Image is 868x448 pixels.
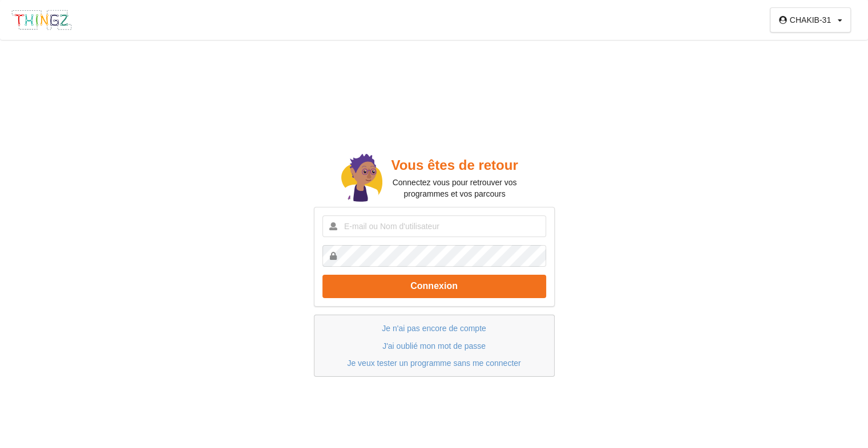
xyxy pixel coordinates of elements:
[341,154,382,204] img: doc.svg
[347,359,520,368] a: Je veux tester un programme sans me connecter
[322,215,546,237] input: E-mail ou Nom d'utilisateur
[382,157,527,174] h2: Vous êtes de retour
[382,177,527,199] p: Connectez vous pour retrouver vos programmes et vos parcours
[382,341,486,351] a: J'ai oublié mon mot de passe
[322,275,546,298] button: Connexion
[790,16,831,24] div: CHAKIB-31
[382,324,486,333] a: Je n'ai pas encore de compte
[11,9,72,31] img: thingz_logo.png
